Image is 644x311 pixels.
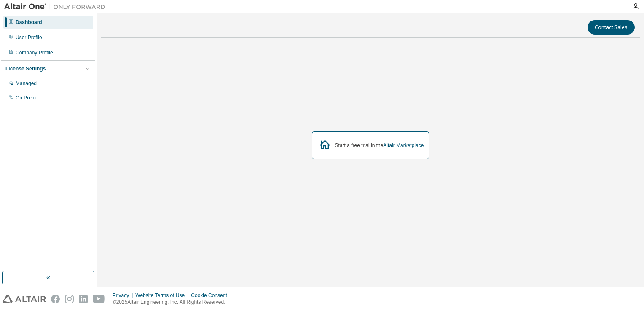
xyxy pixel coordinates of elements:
[335,142,424,149] div: Start a free trial in the
[16,49,53,56] div: Company Profile
[65,295,74,303] img: instagram.svg
[113,292,135,299] div: Privacy
[16,94,36,101] div: On Prem
[5,65,46,72] div: License Settings
[191,292,232,299] div: Cookie Consent
[4,3,110,11] img: Altair One
[113,299,232,306] p: © 2025 Altair Engineering, Inc. All Rights Reserved.
[16,80,37,87] div: Managed
[16,34,42,41] div: User Profile
[79,295,88,303] img: linkedin.svg
[383,142,424,148] a: Altair Marketplace
[51,295,60,303] img: facebook.svg
[135,292,191,299] div: Website Terms of Use
[16,19,42,26] div: Dashboard
[588,20,635,35] button: Contact Sales
[3,295,46,303] img: altair_logo.svg
[93,295,105,303] img: youtube.svg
